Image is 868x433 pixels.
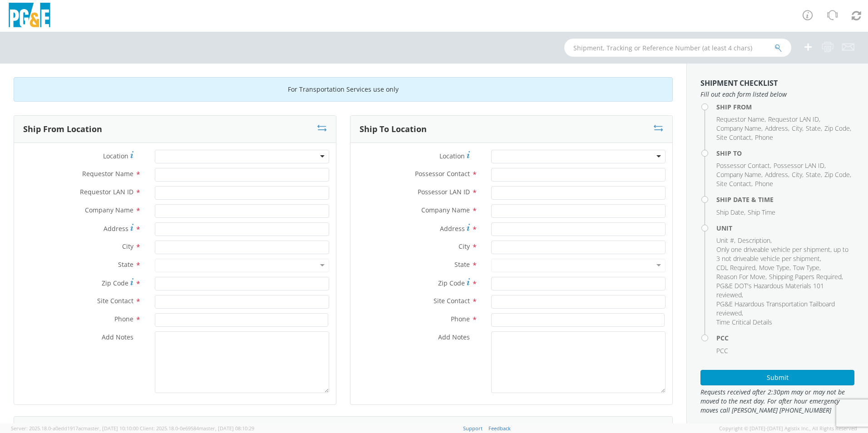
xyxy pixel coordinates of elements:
li: , [774,161,826,170]
span: Site Contact [716,133,751,142]
span: City [122,242,133,251]
span: State [806,170,821,179]
span: State [118,260,133,269]
li: , [759,263,791,272]
span: Address [765,170,788,179]
span: Move Type [759,263,789,272]
span: PG&E DOT's Hazardous Materials 101 reviewed [716,281,824,299]
h4: Ship Date & Time [716,196,854,203]
li: , [716,236,735,245]
span: Possessor LAN ID [774,161,824,170]
span: Location [103,152,128,160]
span: Company Name [716,170,761,179]
span: Add Notes [102,333,133,341]
span: Client: 2025.18.0-0e69584 [140,425,254,432]
span: Possessor Contact [716,161,770,170]
span: Location [439,152,465,160]
span: City [459,242,470,251]
li: , [716,272,767,281]
li: , [716,300,852,318]
span: PCC [716,346,728,355]
span: Time Critical Details [716,318,772,326]
span: master, [DATE] 10:10:00 [83,425,138,432]
span: Requestor LAN ID [80,187,133,196]
span: Zip Code [438,279,465,287]
span: State [806,124,821,133]
li: , [716,133,753,142]
span: PG&E Hazardous Transportation Tailboard reviewed [716,300,835,317]
span: City [792,124,802,133]
strong: Shipment Checklist [700,78,778,88]
span: Requestor Name [82,169,133,178]
span: Requests received after 2:30pm may or may not be moved to the next day. For after hour emergency ... [700,388,854,415]
li: , [716,124,763,133]
h4: Ship To [716,150,854,157]
span: Possessor Contact [415,169,470,178]
span: Requestor LAN ID [768,115,819,123]
span: Zip Code [102,279,128,287]
span: Ship Date [716,208,744,216]
input: Shipment, Tracking or Reference Number (at least 4 chars) [564,39,791,57]
span: Copyright © [DATE]-[DATE] Agistix Inc., All Rights Reserved [719,425,857,432]
span: Requestor Name [716,115,764,123]
li: , [769,272,843,281]
li: , [716,115,766,124]
li: , [768,115,820,124]
span: Company Name [85,206,133,214]
li: , [738,236,772,245]
a: Feedback [488,425,511,432]
li: , [793,263,821,272]
span: State [454,260,470,269]
span: Address [104,224,128,233]
span: Site Contact [716,179,751,188]
span: Phone [114,315,133,323]
li: , [716,170,763,179]
li: , [716,208,745,217]
span: master, [DATE] 08:10:29 [199,425,254,432]
li: , [716,179,753,188]
span: Tow Type [793,263,819,272]
span: CDL Required [716,263,755,272]
span: Ship Time [748,208,775,216]
li: , [716,263,757,272]
li: , [806,170,822,179]
span: Address [765,124,788,133]
span: Server: 2025.18.0-a0edd1917ac [11,425,138,432]
span: Company Name [421,206,470,214]
span: Unit # [716,236,734,245]
li: , [765,170,789,179]
li: , [824,170,851,179]
a: Support [463,425,483,432]
span: Site Contact [97,296,133,305]
span: Possessor LAN ID [418,187,470,196]
span: Shipping Papers Required [769,272,842,281]
span: Reason For Move [716,272,765,281]
h4: Ship From [716,103,854,110]
li: , [716,281,852,300]
span: Only one driveable vehicle per shipment, up to 3 not driveable vehicle per shipment [716,245,848,263]
h3: Ship From Location [23,125,102,134]
button: Submit [700,370,854,385]
li: , [716,245,852,263]
span: Address [440,224,465,233]
span: Company Name [716,124,761,133]
span: Fill out each form listed below [700,90,854,99]
span: Zip Code [824,170,850,179]
li: , [806,124,822,133]
span: Add Notes [438,333,470,341]
li: , [792,170,804,179]
span: Phone [451,315,470,323]
h3: Ship To Location [360,125,427,134]
li: , [716,161,771,170]
span: City [792,170,802,179]
li: , [765,124,789,133]
span: Zip Code [824,124,850,133]
span: Phone [755,133,773,142]
img: pge-logo-06675f144f4cfa6a6814.png [7,3,52,30]
span: Phone [755,179,773,188]
li: , [824,124,851,133]
div: For Transportation Services use only [14,77,673,102]
span: Site Contact [434,296,470,305]
h4: PCC [716,335,854,341]
h4: Unit [716,225,854,231]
